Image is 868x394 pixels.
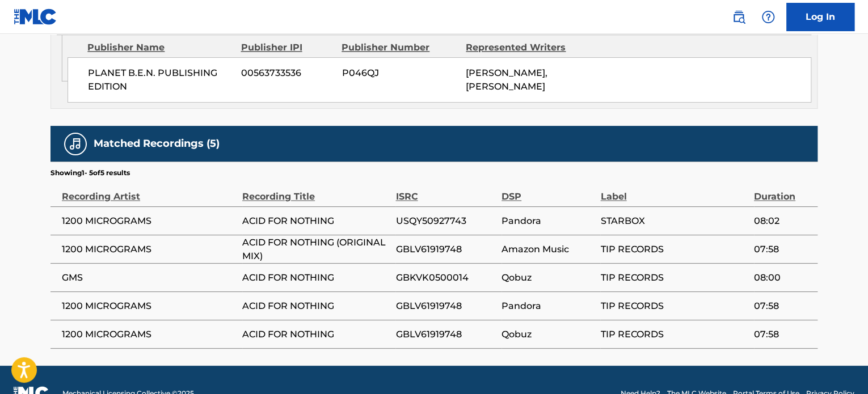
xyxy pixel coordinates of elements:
span: TIP RECORDS [600,299,748,312]
div: Label [600,178,748,204]
h5: Matched Recordings (5) [94,137,220,150]
span: GMS [62,270,237,284]
div: Duration [754,178,812,204]
span: 00563733536 [241,66,333,80]
span: PLANET B.E.N. PUBLISHING EDITION [88,66,233,94]
span: Qobuz [502,270,595,284]
span: GBKVK0500014 [395,270,496,284]
span: 08:02 [754,214,812,227]
span: GBLV61919748 [395,327,496,341]
div: Publisher IPI [241,41,333,54]
span: ACID FOR NOTHING [242,299,390,312]
span: Qobuz [502,327,595,341]
span: 07:58 [754,327,812,341]
span: 08:00 [754,270,812,284]
span: TIP RECORDS [600,327,748,341]
span: 07:58 [754,242,812,256]
span: 1200 MICROGRAMS [62,299,237,312]
div: DSP [502,178,595,204]
span: GBLV61919748 [395,242,496,256]
span: STARBOX [600,214,748,227]
span: ACID FOR NOTHING [242,214,390,227]
p: Showing 1 - 5 of 5 results [50,168,130,178]
span: P046QJ [342,66,457,80]
span: ACID FOR NOTHING (ORIGINAL MIX) [242,235,390,262]
span: TIP RECORDS [600,270,748,284]
div: Publisher Number [342,41,457,54]
img: search [732,10,745,24]
img: help [761,10,775,24]
span: [PERSON_NAME], [PERSON_NAME] [466,67,547,92]
a: Public Search [727,6,750,28]
div: Represented Writers [466,41,582,54]
img: Matched Recordings [69,137,82,151]
span: 1200 MICROGRAMS [62,242,237,256]
div: Recording Title [242,178,390,204]
div: ISRC [395,178,496,204]
span: USQY50927743 [395,214,496,227]
span: Pandora [502,299,595,312]
span: ACID FOR NOTHING [242,327,390,341]
span: GBLV61919748 [395,299,496,312]
span: 1200 MICROGRAMS [62,327,237,341]
span: Pandora [502,214,595,227]
span: TIP RECORDS [600,242,748,256]
div: Recording Artist [62,178,237,204]
span: ACID FOR NOTHING [242,270,390,284]
span: 07:58 [754,299,812,312]
div: Publisher Name [87,41,232,54]
a: Log In [786,3,854,31]
img: MLC Logo [14,9,57,25]
span: 1200 MICROGRAMS [62,214,237,227]
span: Amazon Music [502,242,595,256]
div: Help [757,6,779,28]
